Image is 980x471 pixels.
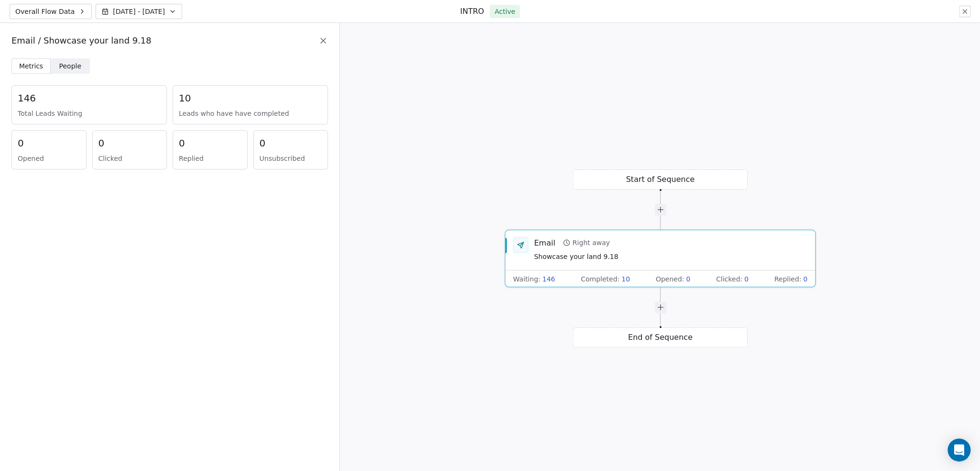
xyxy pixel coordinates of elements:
span: 0 [803,274,807,284]
span: Clicked : [716,274,742,284]
span: [DATE] - [DATE] [113,7,165,16]
span: People [59,61,82,71]
span: 146 [18,91,36,105]
button: Overall Flow Data [10,4,92,19]
span: 0 [260,136,266,150]
span: Replied : [774,274,801,284]
span: Waiting : [513,274,540,284]
span: Unsubscribed [260,154,322,163]
span: 0 [744,274,749,284]
span: Opened : [655,274,684,284]
span: Replied [179,154,241,163]
span: Showcase your land 9.18 [534,252,618,262]
span: 0 [179,136,185,150]
span: 10 [179,91,191,105]
span: 0 [686,274,690,284]
span: Leads who have have completed [179,109,322,118]
div: Email [534,237,555,248]
span: Active [494,7,515,16]
button: [DATE] - [DATE] [96,4,182,19]
div: Open Intercom Messenger [947,438,970,461]
h1: INTRO [460,6,484,17]
div: End of Sequence [573,327,748,348]
span: 146 [542,274,555,284]
div: EmailRight awayShowcase your land 9.18Waiting:146Completed:10Opened:0Clicked:0Replied:0 [505,230,816,287]
span: Completed : [581,274,620,284]
span: 0 [18,136,24,150]
span: 0 [98,136,105,150]
span: Total Leads Waiting [18,109,161,118]
span: Clicked [98,154,161,163]
span: Email / Showcase your land 9.18 [11,34,152,47]
span: 10 [621,274,630,284]
span: Opened [18,154,80,163]
span: Overall Flow Data [15,7,75,16]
